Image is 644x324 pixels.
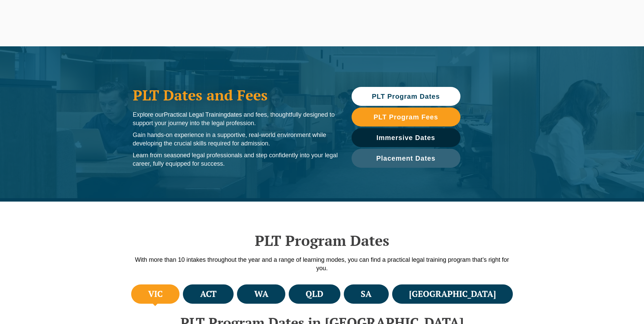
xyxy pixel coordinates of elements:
h4: WA [254,288,268,300]
p: Learn from seasoned legal professionals and step confidently into your legal career, fully equipp... [133,151,338,168]
span: Placement Dates [376,155,435,162]
a: PLT Program Fees [352,108,460,126]
p: With more than 10 intakes throughout the year and a range of learning modes, you can find a pract... [129,256,515,273]
p: Gain hands-on experience in a supportive, real-world environment while developing the crucial ski... [133,131,338,148]
span: PLT Program Fees [374,114,438,120]
h4: SA [361,288,372,300]
h4: [GEOGRAPHIC_DATA] [409,288,496,300]
a: Placement Dates [352,149,460,168]
h4: ACT [200,288,217,300]
h4: QLD [306,288,323,300]
span: Practical Legal Training [164,111,227,118]
h1: PLT Dates and Fees [133,87,338,103]
h2: PLT Program Dates [129,232,515,249]
a: Immersive Dates [352,128,460,147]
a: PLT Program Dates [352,87,460,106]
p: Explore our dates and fees, thoughtfully designed to support your journey into the legal profession. [133,111,338,128]
span: PLT Program Dates [372,93,440,100]
span: Immersive Dates [377,134,435,141]
h4: VIC [148,288,163,300]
